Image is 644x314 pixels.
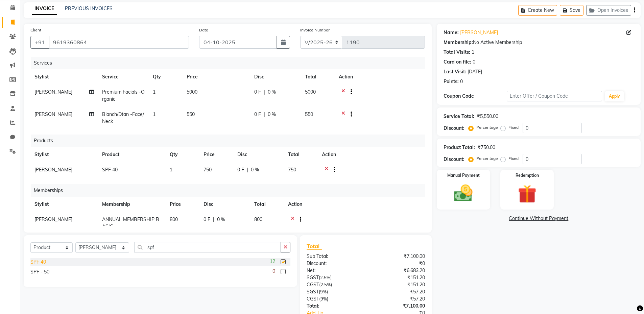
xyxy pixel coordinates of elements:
div: ₹7,100.00 [366,303,430,310]
label: Manual Payment [447,172,480,178]
span: 0 % [217,216,225,223]
span: Premium Facials -Organic [102,89,145,102]
th: Stylist [30,69,98,84]
span: 0 [272,268,275,275]
div: Membership: [444,39,473,46]
span: ANNUAL MEMBERSHIP BASIC [102,216,159,230]
label: Percentage [476,124,498,130]
span: 2.5% [320,275,330,280]
th: Membership [98,197,166,212]
span: | [264,89,265,96]
div: ( ) [302,288,366,295]
div: ₹6,683.20 [366,267,430,274]
div: Product Total: [444,144,475,151]
span: 0 F [254,111,261,118]
div: ₹57.20 [366,295,430,303]
span: 800 [170,216,178,222]
div: ( ) [302,281,366,288]
div: Discount: [302,260,366,267]
input: Search by Name/Mobile/Email/Code [49,36,189,49]
span: 0 % [251,166,259,173]
button: Apply [605,91,624,101]
button: Open Invoices [586,5,631,16]
div: Discount: [444,156,464,163]
div: 0 [473,58,475,66]
th: Service [98,69,149,84]
div: ₹57.20 [366,288,430,295]
th: Stylist [30,147,98,162]
button: Save [560,5,583,16]
th: Qty [149,69,183,84]
div: ₹0 [366,260,430,267]
span: SPF 40 [102,167,118,173]
span: 9% [320,289,327,294]
label: Invoice Number [300,27,330,33]
div: Name: [444,29,459,36]
span: 9% [320,296,327,301]
div: Total Visits: [444,49,470,56]
label: Redemption [516,172,539,178]
label: Fixed [508,155,519,162]
span: SGST [307,274,319,281]
span: CGST [307,282,319,288]
span: 550 [187,111,195,117]
button: Create New [518,5,557,16]
div: ₹151.20 [366,281,430,288]
th: Disc [233,147,284,162]
label: Client [30,27,41,33]
th: Total [301,69,335,84]
div: ₹750.00 [478,144,495,151]
div: Points: [444,78,459,85]
th: Price [183,69,250,84]
span: 800 [254,216,262,222]
label: Fixed [508,124,519,130]
span: 5000 [187,89,197,95]
span: 0 % [268,111,276,118]
span: SGST [307,289,319,295]
div: 1 [472,49,474,56]
span: | [213,216,214,223]
div: Services [31,57,430,69]
th: Total [284,147,318,162]
th: Disc [250,69,301,84]
div: Service Total: [444,113,474,120]
div: No Active Membership [444,39,634,46]
th: Action [284,197,425,212]
span: Total [307,243,322,250]
div: SPF - 50 [30,268,49,275]
span: 750 [204,167,212,173]
span: 2.5% [320,282,331,287]
div: ₹5,550.00 [477,113,498,120]
div: Net: [302,267,366,274]
div: 0 [460,78,463,85]
img: _cash.svg [448,183,478,204]
span: 5000 [305,89,316,95]
th: Action [318,147,425,162]
div: ( ) [302,295,366,303]
span: CGST [307,296,319,302]
a: PREVIOUS INVOICES [65,5,113,11]
div: Sub Total: [302,253,366,260]
span: [PERSON_NAME] [34,167,72,173]
span: | [264,111,265,118]
span: | [247,166,248,173]
div: ( ) [302,274,366,281]
span: 12 [270,258,275,265]
span: 0 F [254,89,261,96]
span: [PERSON_NAME] [34,89,72,95]
th: Product [98,147,166,162]
span: Blanch/Dtan -Face/Neck [102,111,144,124]
th: Stylist [30,197,98,212]
th: Price [199,147,233,162]
label: Percentage [476,155,498,162]
a: [PERSON_NAME] [460,29,498,36]
span: 1 [170,167,172,173]
div: ₹7,100.00 [366,253,430,260]
span: 1 [153,89,156,95]
label: Date [199,27,208,33]
th: Qty [166,147,199,162]
span: [PERSON_NAME] [34,216,72,222]
div: Products [31,135,430,147]
div: Memberships [31,184,430,197]
span: 0 F [204,216,210,223]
